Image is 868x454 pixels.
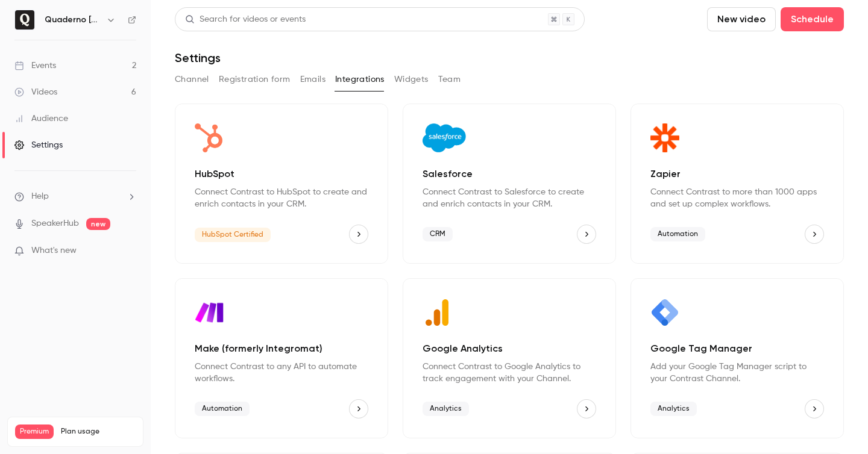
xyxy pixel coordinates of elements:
li: help-dropdown-opener [14,190,136,203]
button: Emails [300,70,325,89]
h1: Settings [175,51,221,65]
h6: Quaderno [GEOGRAPHIC_DATA] [45,14,101,26]
span: new [86,218,110,230]
div: Make (formerly Integromat) [175,278,388,438]
p: Google Analytics [423,341,596,356]
div: Videos [14,86,57,98]
span: Analytics [423,402,469,416]
div: Events [14,60,56,72]
span: Help [31,190,49,203]
p: Google Tag Manager [650,341,824,356]
span: Automation [650,227,705,241]
span: Plan usage [61,427,136,437]
div: HubSpot [175,104,388,264]
div: Google Analytics [403,278,616,438]
div: Search for videos or events [185,13,306,26]
p: HubSpot [195,167,368,181]
div: Audience [14,113,68,125]
div: Settings [14,139,63,151]
span: Automation [195,402,250,416]
span: What's new [31,244,77,257]
div: Salesforce [403,104,616,264]
button: Schedule [781,7,844,31]
div: Google Tag Manager [631,278,844,438]
button: Registration form [219,70,291,89]
div: Zapier [631,104,844,264]
button: New video [707,7,776,31]
p: Connect Contrast to more than 1000 apps and set up complex workflows. [650,186,824,210]
button: Google Tag Manager [805,399,824,418]
span: Premium [15,424,54,439]
img: Quaderno España [15,10,34,30]
span: HubSpot Certified [195,228,271,242]
button: Channel [175,70,209,89]
button: HubSpot [349,225,368,244]
button: Salesforce [577,225,596,244]
span: Analytics [650,402,697,416]
p: Connect Contrast to Google Analytics to track engagement with your Channel. [423,361,596,385]
p: Connect Contrast to Salesforce to create and enrich contacts in your CRM. [423,186,596,210]
button: Team [438,70,461,89]
p: Add your Google Tag Manager script to your Contrast Channel. [650,361,824,385]
p: Salesforce [423,167,596,181]
p: Make (formerly Integromat) [195,341,368,356]
p: Connect Contrast to HubSpot to create and enrich contacts in your CRM. [195,186,368,210]
button: Zapier [805,225,824,244]
span: CRM [423,227,453,241]
button: Google Analytics [577,399,596,418]
button: Integrations [335,70,385,89]
a: SpeakerHub [31,217,79,230]
button: Widgets [394,70,429,89]
p: Connect Contrast to any API to automate workflows. [195,361,368,385]
button: Make (formerly Integromat) [349,399,368,418]
p: Zapier [650,167,824,181]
